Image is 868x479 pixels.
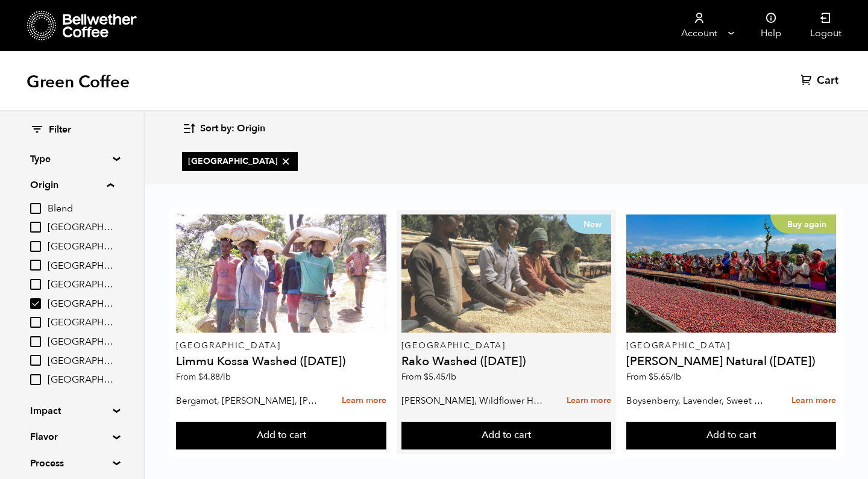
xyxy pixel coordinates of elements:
span: $ [424,371,429,383]
span: From [401,371,456,383]
a: Buy again [626,214,836,333]
span: [GEOGRAPHIC_DATA] [48,221,114,234]
button: Add to cart [176,422,386,449]
button: Sort by: Origin [182,114,265,143]
span: From [626,371,681,383]
p: [PERSON_NAME], Wildflower Honey, Black Tea [401,392,544,410]
bdi: 5.65 [649,371,681,383]
p: Buy again [770,214,836,234]
span: $ [198,371,203,383]
a: Learn more [342,388,386,414]
span: From [176,371,231,383]
input: [GEOGRAPHIC_DATA] [30,336,41,347]
span: [GEOGRAPHIC_DATA] [188,155,292,167]
span: [GEOGRAPHIC_DATA] [48,336,114,349]
p: [GEOGRAPHIC_DATA] [176,342,386,350]
span: [GEOGRAPHIC_DATA] [48,298,114,311]
summary: Flavor [30,430,113,444]
input: [GEOGRAPHIC_DATA] [30,355,41,366]
span: [GEOGRAPHIC_DATA] [48,355,114,368]
summary: Origin [30,178,114,192]
summary: Process [30,456,113,471]
h4: [PERSON_NAME] Natural ([DATE]) [626,355,836,368]
span: Sort by: Origin [200,122,265,136]
input: [GEOGRAPHIC_DATA] [30,374,41,385]
input: [GEOGRAPHIC_DATA] [30,279,41,290]
p: Boysenberry, Lavender, Sweet Cream [626,392,769,410]
a: New [401,214,611,333]
span: /lb [670,371,681,383]
p: Bergamot, [PERSON_NAME], [PERSON_NAME] [176,392,319,410]
a: Learn more [567,388,611,414]
input: Blend [30,203,41,214]
span: [GEOGRAPHIC_DATA] [48,374,114,387]
span: /lb [445,371,456,383]
input: [GEOGRAPHIC_DATA] [30,260,41,271]
button: Add to cart [401,422,611,449]
span: [GEOGRAPHIC_DATA] [48,260,114,273]
span: Cart [817,74,838,88]
span: Blend [48,202,114,216]
p: [GEOGRAPHIC_DATA] [401,342,611,350]
a: Learn more [791,388,836,414]
input: [GEOGRAPHIC_DATA] [30,298,41,309]
input: [GEOGRAPHIC_DATA] [30,241,41,252]
span: [GEOGRAPHIC_DATA] [48,316,114,330]
h1: Green Coffee [27,71,130,93]
span: $ [649,371,653,383]
bdi: 4.88 [198,371,231,383]
span: [GEOGRAPHIC_DATA] [48,240,114,254]
p: [GEOGRAPHIC_DATA] [626,342,836,350]
a: Cart [800,74,841,88]
h4: Limmu Kossa Washed ([DATE]) [176,355,386,368]
p: New [566,214,611,234]
input: [GEOGRAPHIC_DATA] [30,317,41,328]
summary: Impact [30,404,113,418]
span: /lb [220,371,231,383]
summary: Type [30,152,113,166]
span: Filter [49,124,71,137]
span: [GEOGRAPHIC_DATA] [48,278,114,292]
input: [GEOGRAPHIC_DATA] [30,222,41,233]
bdi: 5.45 [424,371,456,383]
h4: Rako Washed ([DATE]) [401,355,611,368]
button: Add to cart [626,422,836,449]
